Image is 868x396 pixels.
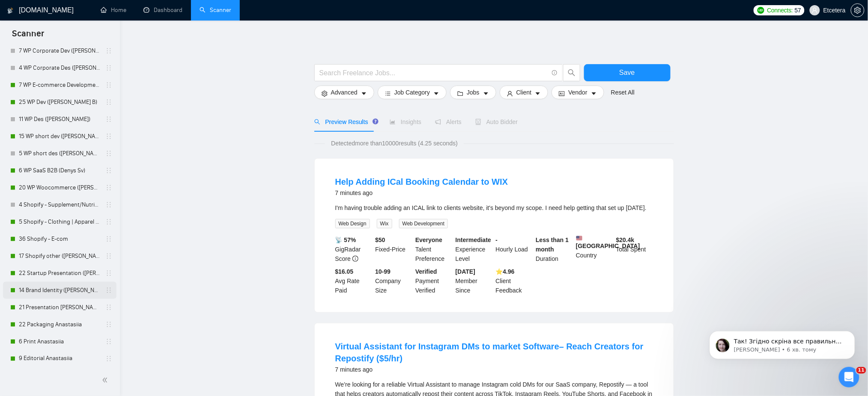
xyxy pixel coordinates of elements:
span: Client [516,88,532,97]
div: 7 minutes ago [335,188,508,198]
b: $ 50 [375,236,385,243]
p: Message from Iryna, sent 6 хв. тому [37,33,148,41]
a: 17 Shopify other ([PERSON_NAME]) [19,248,100,265]
span: Advanced [331,88,358,97]
span: double-left [102,376,110,384]
div: Member Since [454,267,494,295]
a: searchScanner [200,6,231,14]
span: Web Design [335,219,370,228]
iframe: Intercom live chat [839,367,859,387]
a: 5 WP short des ([PERSON_NAME]) [19,145,100,162]
b: Everyone [415,236,442,243]
span: holder [105,355,112,362]
a: 20 WP Woocommerce ([PERSON_NAME]) [19,179,100,196]
span: holder [105,287,112,294]
div: Avg Rate Paid [334,267,374,295]
img: logo [7,4,13,18]
a: 11 WP Des ([PERSON_NAME]) [19,111,100,128]
span: info-circle [552,70,558,76]
b: Intermediate [456,236,491,243]
a: dashboardDashboard [143,6,182,14]
button: barsJob Categorycaret-down [378,86,447,99]
span: bars [385,90,391,97]
a: setting [851,7,865,14]
a: 4 Shopify - Supplement/Nutrition/Food Website [19,196,100,213]
span: holder [105,184,112,191]
img: 🇺🇸 [576,235,582,241]
span: caret-down [361,90,367,97]
span: holder [105,201,112,208]
a: 9 Editorial Anastasiia [19,350,100,367]
b: Verified [415,268,437,275]
span: holder [105,150,112,157]
b: Less than 1 month [536,236,569,253]
b: - [496,236,498,243]
b: $ 20.4k [616,236,635,243]
span: Vendor [568,88,587,97]
span: holder [105,133,112,140]
span: Insights [390,118,421,125]
span: Save [619,67,635,78]
span: holder [105,167,112,174]
span: holder [105,270,112,277]
a: 4 WP Corporate Des ([PERSON_NAME]) [19,59,100,77]
a: 6 Print Anastasiia [19,333,100,350]
span: caret-down [591,90,597,97]
span: holder [105,116,112,123]
a: 21 Presentation [PERSON_NAME] [19,299,100,316]
span: holder [105,219,112,225]
div: Client Feedback [494,267,534,295]
a: 22 Startup Presentation ([PERSON_NAME]) [19,265,100,282]
span: area-chart [390,119,396,125]
span: holder [105,304,112,311]
a: homeHome [101,6,126,14]
span: Jobs [467,88,480,97]
span: caret-down [433,90,439,97]
a: 36 Shopify - E-com [19,231,100,248]
a: 14 Brand Identity ([PERSON_NAME]) [19,282,100,299]
b: [GEOGRAPHIC_DATA] [576,235,640,249]
div: Experience Level [454,235,494,263]
span: search [564,69,580,77]
span: caret-down [535,90,541,97]
div: Fixed-Price [373,235,414,263]
div: Hourly Load [494,235,534,263]
a: 7 WP Corporate Dev ([PERSON_NAME] B) [19,42,100,59]
iframe: Intercom notifications повідомлення [697,313,868,373]
a: 7 WP E-commerce Development ([PERSON_NAME] B) [19,77,100,94]
a: Help Adding ICal Booking Calendar to WIX [335,177,508,186]
span: Detected more than 10000 results (4.25 seconds) [325,139,464,148]
button: userClientcaret-down [500,86,549,99]
span: info-circle [352,256,358,262]
div: Talent Preference [414,235,454,263]
span: caret-down [483,90,489,97]
span: search [314,119,320,125]
span: Preview Results [314,118,376,125]
span: Scanner [5,27,51,45]
span: holder [105,99,112,106]
a: 22 Packaging Anastasiia [19,316,100,333]
div: 7 minutes ago [335,364,653,375]
a: 6 WP SaaS B2B (Denys Sv) [19,162,100,179]
a: 15 WP short dev ([PERSON_NAME] B) [19,128,100,145]
button: search [563,64,580,81]
button: folderJobscaret-down [450,86,496,99]
span: user [812,7,818,13]
a: Virtual Assistant for Instagram DMs to market Software– Reach Creators for Repostify ($5/hr) [335,342,644,363]
span: Так! Згідно скріна все правильно. Ви використали 410 кредитів з 1150 наданих вам. Залишок кредиті... [37,25,146,66]
span: holder [105,338,112,345]
div: Payment Verified [414,267,454,295]
div: Company Size [373,267,414,295]
span: 11 [856,367,866,374]
b: $16.05 [335,268,354,275]
b: 📡 57% [335,236,356,243]
span: user [507,90,513,97]
button: Save [584,64,671,81]
span: setting [322,90,328,97]
span: holder [105,236,112,242]
img: upwork-logo.png [758,7,764,14]
span: folder [457,90,463,97]
button: setting [851,3,865,17]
